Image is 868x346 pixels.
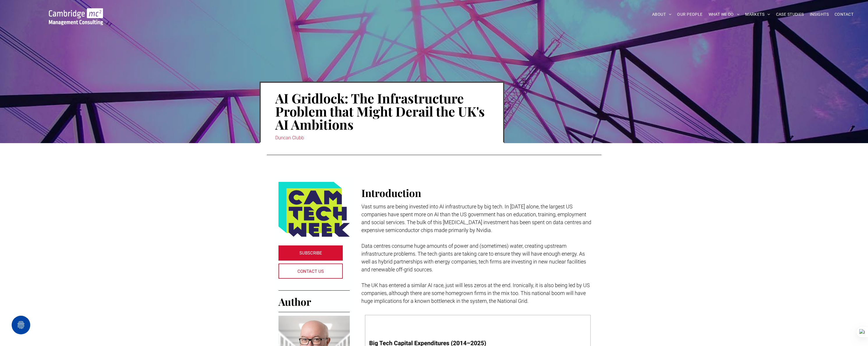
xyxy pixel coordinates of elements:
span: Author [278,295,311,308]
span: The UK has entered a similar AI race, just will less zeros at the end. Ironically, it is also bei... [361,282,590,304]
a: CASE STUDIES [773,10,807,19]
img: Logo featuring the words CAM TECH WEEK in bold, dark blue letters on a yellow-green background, w... [278,182,350,237]
a: ABOUT [649,10,674,19]
span: CONTACT US [297,264,324,279]
span: Introduction [361,186,421,200]
a: CONTACT [832,10,856,19]
a: MARKETS [742,10,773,19]
a: INSIGHTS [807,10,832,19]
div: Duncan Clubb [275,134,489,142]
a: SUBSCRIBE [278,245,343,261]
h1: AI Gridlock: The Infrastructure Problem that Might Derail the UK's AI Ambitions [275,91,489,131]
a: OUR PEOPLE [674,10,705,19]
img: Go to Homepage [49,8,103,25]
span: Vast sums are being invested into AI infrastructure by big tech. In [DATE] alone, the largest US ... [361,203,591,233]
span: Data centres consume huge amounts of power and (sometimes) water, creating upstream infrastructur... [361,243,586,273]
span: SUBSCRIBE [299,246,322,260]
a: WHAT WE DO [706,10,743,19]
a: CONTACT US [278,264,343,279]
